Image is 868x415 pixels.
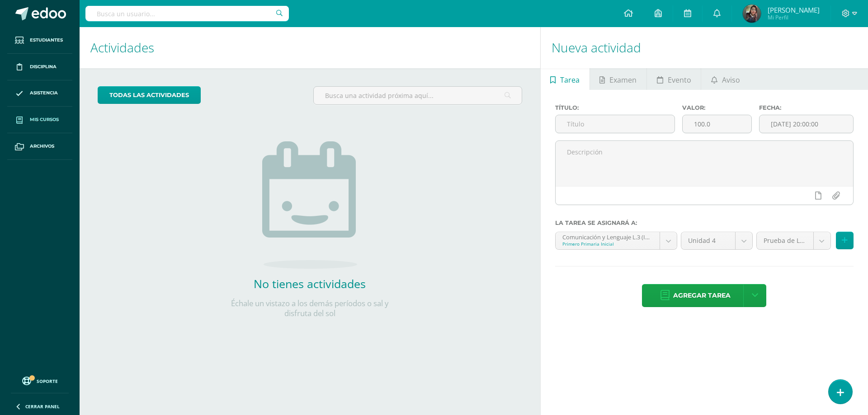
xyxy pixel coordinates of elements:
[562,241,653,247] div: Primero Primaria Inicial
[85,6,289,21] input: Busca un usuario...
[560,69,580,91] span: Tarea
[555,104,675,111] label: Título:
[701,68,750,90] a: Aviso
[590,68,646,90] a: Examen
[556,232,677,249] a: Comunicación y Lenguaje L.3 (Inglés y Laboratorio) 'A'Primero Primaria Inicial
[7,54,72,80] a: Disciplina
[722,69,740,91] span: Aviso
[688,232,728,249] span: Unidad 4
[30,89,58,97] span: Asistencia
[30,116,59,123] span: Mis cursos
[562,232,653,241] div: Comunicación y Lenguaje L.3 (Inglés y Laboratorio) 'A'
[668,69,691,91] span: Evento
[647,68,701,90] a: Evento
[768,14,820,21] span: Mi Perfil
[7,80,72,107] a: Asistencia
[262,141,357,269] img: no_activities.png
[37,378,58,384] span: Soporte
[7,107,72,133] a: Mis cursos
[682,104,751,111] label: Valor:
[314,87,521,104] input: Busca una actividad próxima aquí...
[556,115,675,133] input: Título
[7,133,72,160] a: Archivos
[743,5,761,23] img: f0e68a23fbcd897634a5ac152168984d.png
[219,276,400,291] h2: No tienes actividades
[90,27,529,68] h1: Actividades
[759,115,853,133] input: Fecha de entrega
[7,27,72,54] a: Estudiantes
[552,27,857,68] h1: Nueva actividad
[759,104,854,111] label: Fecha:
[11,374,69,387] a: Soporte
[219,298,400,318] p: Échale un vistazo a los demás períodos o sal y disfruta del sol
[673,284,731,307] span: Agregar tarea
[98,86,201,104] a: todas las Actividades
[757,232,830,249] a: Prueba de Logro (40.0%)
[30,63,57,70] span: Disciplina
[764,232,807,249] span: Prueba de Logro (40.0%)
[609,69,637,91] span: Examen
[768,5,820,14] span: [PERSON_NAME]
[30,143,54,150] span: Archivos
[25,403,60,410] span: Cerrar panel
[683,115,751,133] input: Puntos máximos
[30,37,63,44] span: Estudiantes
[681,232,752,249] a: Unidad 4
[541,68,590,90] a: Tarea
[555,219,854,226] label: La tarea se asignará a:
